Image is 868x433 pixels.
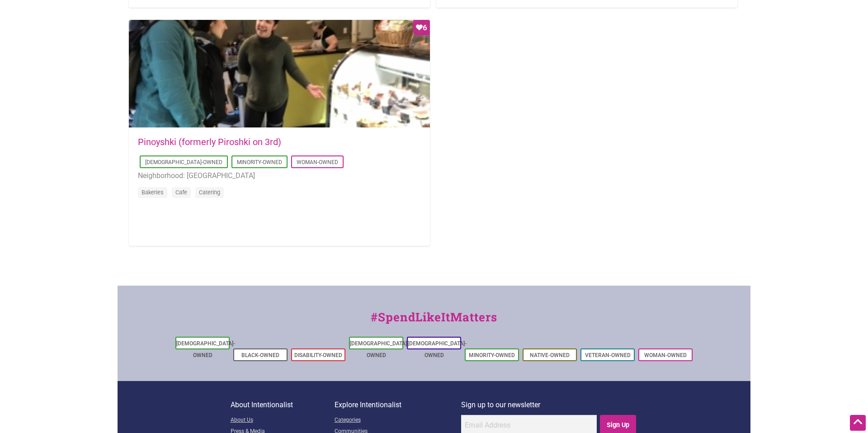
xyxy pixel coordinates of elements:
a: Woman-Owned [297,159,338,165]
a: Woman-Owned [644,352,687,358]
li: Neighborhood: [GEOGRAPHIC_DATA] [138,170,421,182]
p: Sign up to our newsletter [461,399,638,411]
a: Categories [335,415,461,426]
a: Bakeries [142,189,164,196]
div: #SpendLikeItMatters [118,308,750,335]
a: Pinoyshki (formerly Piroshki on 3rd) [138,136,281,147]
a: Catering [199,189,220,196]
a: Minority-Owned [237,159,282,165]
a: About Us [231,415,335,426]
p: About Intentionalist [231,399,335,411]
a: [DEMOGRAPHIC_DATA]-Owned [176,340,235,358]
a: [DEMOGRAPHIC_DATA]-Owned [350,340,409,358]
a: [DEMOGRAPHIC_DATA]-Owned [145,159,222,165]
div: Scroll Back to Top [850,415,866,431]
a: Black-Owned [241,352,279,358]
p: Explore Intentionalist [335,399,461,411]
a: [DEMOGRAPHIC_DATA]-Owned [408,340,467,358]
a: Veteran-Owned [585,352,631,358]
a: Native-Owned [530,352,570,358]
a: Cafe [175,189,187,196]
a: Minority-Owned [469,352,515,358]
a: Disability-Owned [294,352,342,358]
